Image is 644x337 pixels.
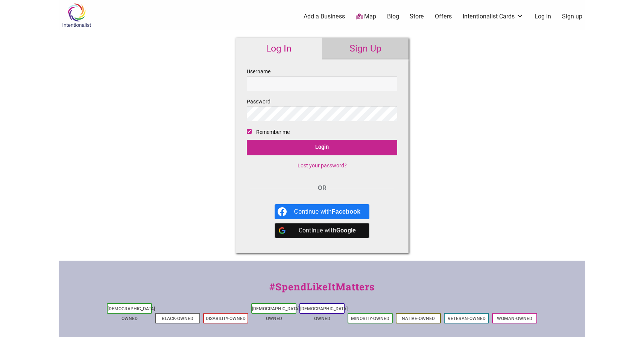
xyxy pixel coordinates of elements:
[275,204,370,219] a: Continue with <b>Facebook</b>
[435,12,452,21] a: Offers
[410,12,424,21] a: Store
[387,12,399,21] a: Blog
[294,204,361,219] div: Continue with
[206,316,246,321] a: Disability-Owned
[275,223,370,238] a: Continue with <b>Google</b>
[108,306,156,321] a: [DEMOGRAPHIC_DATA]-Owned
[300,306,349,321] a: [DEMOGRAPHIC_DATA]-Owned
[59,279,585,302] div: #SpendLikeItMatters
[247,97,397,121] label: Password
[336,227,356,234] b: Google
[463,12,524,21] a: Intentionalist Cards
[322,38,409,59] a: Sign Up
[356,12,376,21] a: Map
[247,106,397,121] input: Password
[247,140,397,155] input: Login
[448,316,486,321] a: Veteran-Owned
[256,128,290,137] label: Remember me
[351,316,389,321] a: Minority-Owned
[535,12,551,21] a: Log In
[298,162,347,168] a: Lost your password?
[59,3,94,27] img: Intentionalist
[562,12,582,21] a: Sign up
[497,316,532,321] a: Woman-Owned
[294,223,361,238] div: Continue with
[402,316,435,321] a: Native-Owned
[247,76,397,91] input: Username
[332,208,361,215] b: Facebook
[247,67,397,91] label: Username
[252,306,301,321] a: [DEMOGRAPHIC_DATA]-Owned
[235,38,322,59] a: Log In
[247,183,397,193] div: OR
[162,316,193,321] a: Black-Owned
[304,12,345,21] a: Add a Business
